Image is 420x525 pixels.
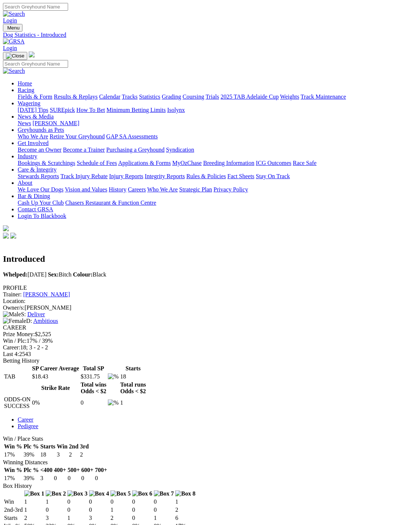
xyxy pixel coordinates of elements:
[220,94,279,100] a: 2025 TAB Adelaide Cup
[18,147,61,153] a: Become an Owner
[3,318,26,324] img: Female
[18,173,417,180] div: Care & Integrity
[153,498,174,505] td: 0
[18,107,48,113] a: [DATE] Tips
[106,107,166,113] a: Minimum Betting Limits
[110,514,131,522] td: 2
[179,186,212,193] a: Strategic Plan
[108,399,119,406] img: %
[48,271,71,278] span: Bitch
[32,396,80,410] td: 0%
[3,271,46,278] span: [DATE]
[18,127,64,133] a: Greyhounds as Pets
[24,506,45,514] td: 1
[18,166,57,173] a: Care & Integrity
[54,475,67,482] td: 0
[54,466,67,474] th: 400+
[67,498,88,505] td: 0
[110,490,131,497] img: Box 5
[6,53,24,59] img: Close
[67,514,88,522] td: 1
[175,514,196,522] td: 6
[18,120,31,126] a: News
[3,271,28,278] b: Whelped:
[33,318,58,324] a: Ambitious
[213,186,248,193] a: Privacy Policy
[18,147,417,153] div: Get Involved
[109,173,143,179] a: Injury Reports
[3,324,417,331] div: CAREER
[18,120,417,127] div: News & Media
[40,475,53,482] td: 3
[132,514,153,522] td: 0
[4,466,22,474] th: Win %
[3,68,25,74] img: Search
[45,514,66,522] td: 3
[4,396,31,410] td: ODDS-ON SUCCESS
[3,311,21,318] img: Male
[7,25,20,31] span: Menu
[256,160,291,166] a: ICG Outcomes
[18,416,33,423] a: Career
[60,173,107,179] a: Track Injury Rebate
[162,94,181,100] a: Grading
[110,506,131,514] td: 1
[154,490,174,497] img: Box 7
[3,357,417,364] div: Betting History
[3,338,417,344] div: 17% / 39%
[18,186,63,193] a: We Love Our Dogs
[172,160,202,166] a: MyOzChase
[95,466,107,474] th: 700+
[24,490,45,497] img: Box 1
[293,160,316,166] a: Race Safe
[27,311,45,317] a: Deliver
[3,254,417,264] h2: Introduced
[77,107,105,113] a: How To Bet
[50,107,75,113] a: SUREpick
[3,351,417,357] div: 2543
[18,160,417,166] div: Industry
[3,351,19,357] span: Last 4:
[122,94,138,100] a: Tracks
[32,373,80,380] td: $18.43
[3,233,9,239] img: facebook.svg
[120,373,146,380] td: 18
[54,94,98,100] a: Results & Replays
[166,147,194,153] a: Syndication
[56,443,68,450] th: Win
[18,100,40,106] a: Wagering
[24,498,45,505] td: 1
[80,381,107,395] th: Total wins Odds < $2
[23,466,39,474] th: Plc %
[18,133,48,140] a: Who We Are
[32,365,80,372] th: SP Career Average
[18,153,37,159] a: Industry
[80,443,89,450] th: 3rd
[3,225,9,231] img: logo-grsa-white.png
[3,38,25,45] img: GRSA
[95,475,107,482] td: 0
[18,206,53,212] a: Contact GRSA
[99,94,120,100] a: Calendar
[18,107,417,113] div: Wagering
[68,443,79,450] th: 2nd
[3,285,417,291] div: PROFILE
[18,213,66,219] a: Login To Blackbook
[280,94,299,100] a: Weights
[3,331,35,337] span: Prize Money:
[203,160,254,166] a: Breeding Information
[139,94,160,100] a: Statistics
[183,94,204,100] a: Coursing
[106,147,165,153] a: Purchasing a Greyhound
[175,490,195,497] img: Box 8
[18,173,59,179] a: Stewards Reports
[24,514,45,522] td: 2
[3,338,27,344] span: Win / Plc:
[132,498,153,505] td: 0
[120,381,146,395] th: Total runs Odds < $2
[3,331,417,338] div: $2,525
[3,304,25,311] span: Owner/s:
[89,490,109,497] img: Box 4
[65,186,107,193] a: Vision and Values
[23,475,39,482] td: 39%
